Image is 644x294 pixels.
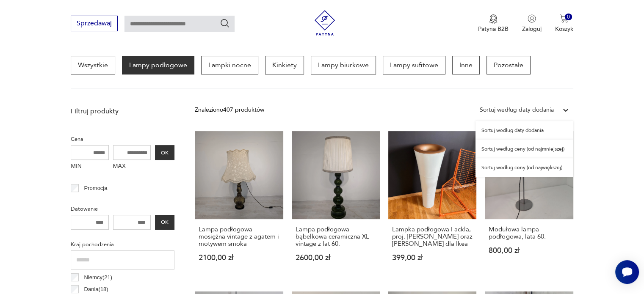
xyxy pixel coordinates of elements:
h3: Modułowa lampa podłogowa, lata 60. [489,226,569,240]
p: 2600,00 zł [296,254,376,261]
h3: Lampa podłogowa bąbelkowa ceramiczna XL vintage z lat 60. [296,226,376,247]
a: Inne [452,56,480,74]
p: Zaloguj [522,25,542,33]
div: Sortuj według daty dodania [480,105,554,115]
p: Niemcy ( 21 ) [84,273,113,282]
img: Ikonka użytkownika [528,14,536,23]
h3: Lampka podłogowa Fackla, proj. [PERSON_NAME] oraz [PERSON_NAME] dla Ikea [392,226,473,247]
h3: Lampa podłogowa mosiężna vintage z agatem i motywem smoka [199,226,279,247]
a: Modułowa lampa podłogowa, lata 60.Modułowa lampa podłogowa, lata 60.800,00 zł [485,131,573,278]
a: Sprzedawaj [71,21,118,27]
a: Wszystkie [71,56,115,74]
button: OK [155,145,174,160]
p: 800,00 zł [489,247,569,254]
a: Lampki nocne [201,56,258,74]
img: Ikona medalu [489,14,498,24]
a: Lampa podłogowa mosiężna vintage z agatem i motywem smokaLampa podłogowa mosiężna vintage z agate... [195,131,283,278]
button: 0Koszyk [555,14,573,33]
button: Zaloguj [522,14,542,33]
p: Promocja [84,184,108,193]
a: Ikona medaluPatyna B2B [478,14,509,33]
div: Znaleziono 407 produktów [195,105,264,115]
p: Cena [71,135,174,144]
p: Koszyk [555,25,573,33]
p: Patyna B2B [478,25,509,33]
label: MAX [113,160,151,173]
div: 0 [565,14,572,21]
p: Dania ( 18 ) [84,285,108,294]
div: Sortuj według ceny (od największej) [475,158,573,177]
img: Patyna - sklep z meblami i dekoracjami vintage [312,10,337,36]
div: Sortuj według daty dodania [475,121,573,140]
a: Lampy podłogowe [122,56,194,74]
a: Lampa podłogowa bąbelkowa ceramiczna XL vintage z lat 60.Lampa podłogowa bąbelkowa ceramiczna XL ... [292,131,380,278]
button: Szukaj [220,18,230,28]
p: 2100,00 zł [199,254,279,261]
a: Pozostałe [486,56,531,74]
button: OK [155,215,174,230]
a: Lampy sufitowe [383,56,445,74]
p: Datowanie [71,204,174,214]
div: Sortuj według ceny (od najmniejszej) [475,140,573,158]
a: Kinkiety [265,56,304,74]
p: Filtruj produkty [71,107,174,116]
iframe: Smartsupp widget button [615,260,639,284]
p: Kraj pochodzenia [71,240,174,249]
button: Patyna B2B [478,14,509,33]
img: Ikona koszyka [560,14,568,23]
p: 399,00 zł [392,254,473,261]
a: Lampka podłogowa Fackla, proj. C. Öjerstam oraz M. Elebäck dla IkeaLampka podłogowa Fackla, proj.... [388,131,476,278]
a: Lampy biurkowe [311,56,376,74]
label: MIN [71,160,109,173]
button: Sprzedawaj [71,16,118,31]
